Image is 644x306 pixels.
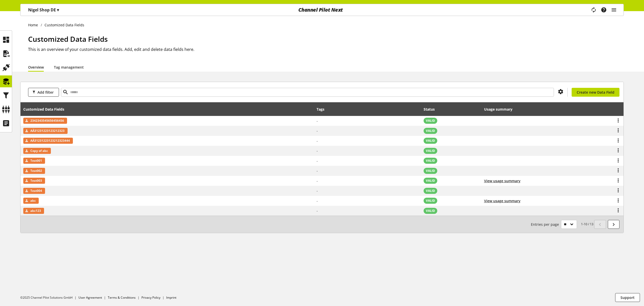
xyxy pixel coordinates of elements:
h2: This is an overview of your customized data fields. Add, edit and delete data fields here. [28,46,624,52]
span: abc123 [30,208,41,214]
span: VALID [426,158,435,163]
span: Support [620,295,635,300]
span: 2342343545656456456 [30,118,64,124]
span: - [317,188,318,193]
button: View usage summary [484,178,521,183]
span: VALID [426,149,435,153]
span: AÄ31231223123212323 [30,128,65,134]
li: ©2025 Channel Pilot Solutions GmbH [20,295,78,300]
div: Tags [317,107,324,112]
span: Create new Data Field [577,90,614,95]
span: - [317,168,318,173]
span: - [317,208,318,213]
span: VALID [426,169,435,173]
a: Imprint [166,295,176,300]
a: Privacy Policy [141,295,160,300]
a: Create new Data Field [572,88,619,97]
span: VALID [426,138,435,143]
span: - [317,148,318,153]
span: Copy of abc [30,148,48,154]
span: - [317,178,318,183]
span: AÄ31231223123212323444 [30,138,70,144]
span: - [317,198,318,203]
div: Customized Data Fields [23,107,69,112]
span: abc [30,198,36,204]
span: Test002 [30,168,42,174]
a: Terms & Conditions [108,295,136,300]
span: - [317,138,318,143]
span: Add filter [37,90,54,95]
span: Test004 [30,188,42,194]
span: VALID [426,209,435,213]
span: VALID [426,189,435,193]
span: - [317,128,318,133]
button: Support [615,293,640,302]
span: VALID [426,118,435,123]
a: Overview [28,65,44,70]
small: 1-10 / 13 [531,220,593,229]
span: VALID [426,198,435,203]
nav: main navigation [20,4,624,16]
div: Status [424,107,440,112]
span: - [317,158,318,163]
span: ▾ [57,7,59,13]
span: VALID [426,178,435,183]
span: Customized Data Fields [28,34,108,44]
span: - [317,118,318,123]
button: Add filter [28,88,59,97]
span: Test001 [30,158,42,164]
span: VALID [426,129,435,133]
div: Usage summary [484,107,517,112]
a: User Agreement [78,295,102,300]
p: Nigel Shop DE [28,7,59,13]
a: Tag management [54,65,84,70]
button: View usage summary [484,198,521,203]
a: Home [28,22,41,28]
span: Entries per page [531,222,561,227]
span: Test003 [30,178,42,184]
